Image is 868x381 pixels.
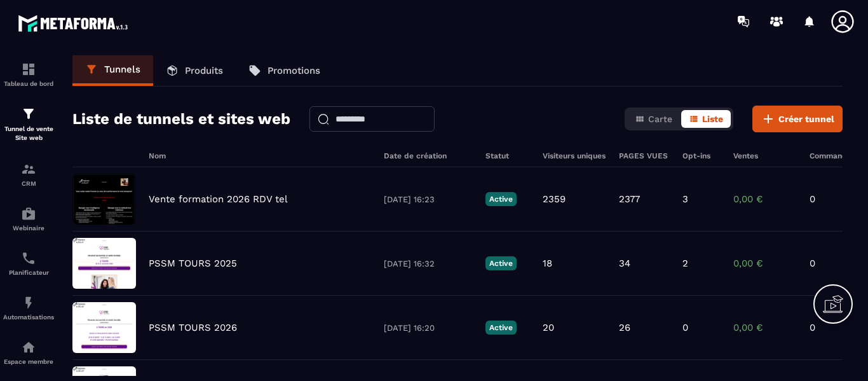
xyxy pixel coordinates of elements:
p: 0 [682,322,688,333]
p: 18 [543,258,552,269]
img: automations [21,206,36,221]
h6: PAGES VUES [619,151,670,160]
p: Planificateur [3,269,54,276]
p: Produits [185,65,223,76]
a: automationsautomationsAutomatisations [3,286,54,330]
img: image [72,302,136,353]
a: automationsautomationsEspace membre [3,330,54,375]
p: Tableau de bord [3,80,54,87]
p: 2359 [543,193,566,205]
h6: Ventes [733,151,797,160]
p: 0,00 € [733,258,797,269]
p: Espace membre [3,358,54,365]
span: Créer tunnel [778,113,834,125]
img: scheduler [21,251,36,266]
p: Active [485,192,517,206]
p: 2 [682,258,688,269]
a: Tunnels [72,55,153,86]
p: Active [485,321,517,335]
button: Créer tunnel [752,106,843,132]
p: PSSM TOURS 2026 [149,322,237,333]
a: Promotions [236,55,333,86]
p: 2377 [619,193,640,205]
a: formationformationCRM [3,152,54,197]
p: 0 [810,322,848,333]
img: image [72,174,136,225]
p: Vente formation 2026 RDV tel [149,193,288,205]
h6: Nom [149,151,371,160]
p: 20 [543,322,554,333]
button: Carte [627,110,680,128]
p: Tunnel de vente Site web [3,125,54,142]
p: Promotions [268,65,320,76]
h6: Commandes [810,151,855,160]
p: 0 [810,258,848,269]
p: Automatisations [3,314,54,321]
p: [DATE] 16:20 [384,323,473,333]
p: [DATE] 16:32 [384,259,473,268]
img: formation [21,162,36,177]
p: CRM [3,180,54,187]
h6: Statut [485,151,530,160]
p: 0,00 € [733,193,797,205]
a: schedulerschedulerPlanificateur [3,241,54,286]
p: 0,00 € [733,322,797,333]
h6: Date de création [384,151,473,160]
h6: Opt-ins [682,151,721,160]
p: 34 [619,258,630,269]
img: formation [21,62,36,77]
h2: Liste de tunnels et sites web [72,106,290,132]
img: automations [21,295,36,310]
p: 26 [619,322,630,333]
a: formationformationTunnel de vente Site web [3,97,54,152]
a: formationformationTableau de bord [3,52,54,97]
p: Webinaire [3,225,54,232]
p: PSSM TOURS 2025 [149,258,237,269]
span: Carte [648,114,672,124]
img: automations [21,340,36,355]
h6: Visiteurs uniques [543,151,606,160]
span: Liste [702,114,723,124]
p: Active [485,256,517,270]
img: formation [21,106,36,121]
p: 3 [682,193,688,205]
a: Produits [153,55,236,86]
p: Tunnels [104,64,140,75]
img: logo [18,11,132,35]
button: Liste [681,110,731,128]
img: image [72,238,136,289]
a: automationsautomationsWebinaire [3,197,54,241]
p: 0 [810,193,848,205]
p: [DATE] 16:23 [384,195,473,204]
